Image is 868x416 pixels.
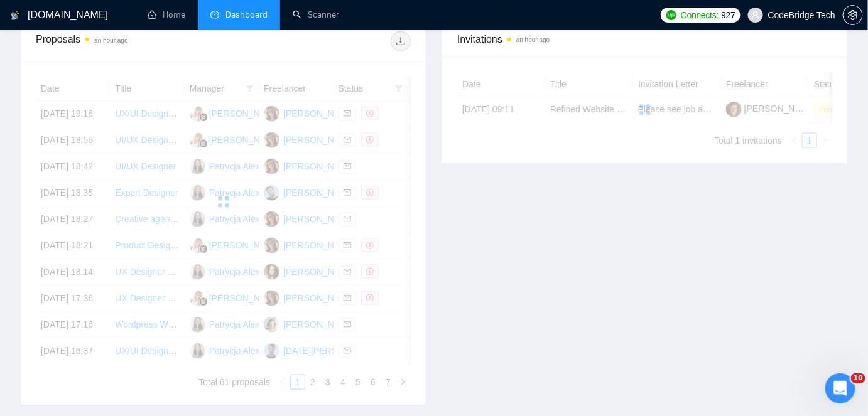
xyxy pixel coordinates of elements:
time: an hour ago [94,37,127,44]
iframe: Intercom live chat [825,373,855,403]
a: searchScanner [293,9,339,20]
span: 10 [851,373,865,383]
button: setting [843,5,863,25]
a: homeHome [148,9,185,20]
img: upwork-logo.png [666,10,676,20]
span: Connects: [681,8,719,22]
span: Invitations [457,31,832,47]
a: setting [843,10,863,20]
img: logo [11,6,19,26]
span: user [751,11,760,19]
span: 927 [721,8,735,22]
span: setting [844,10,862,20]
time: an hour ago [516,36,550,43]
span: dashboard [210,10,219,19]
div: Proposals [36,31,224,51]
span: Dashboard [225,9,268,20]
